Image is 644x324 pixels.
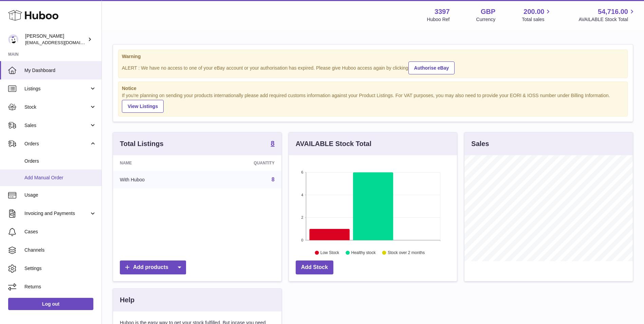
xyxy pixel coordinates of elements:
span: Listings [24,86,89,92]
span: Total sales [522,16,552,23]
text: 6 [301,170,303,174]
a: 54,716.00 AVAILABLE Stock Total [578,7,636,23]
text: Healthy stock [351,251,376,255]
text: Stock over 2 months [388,251,425,255]
a: 8 [272,177,275,182]
div: Huboo Ref [427,16,450,23]
text: 2 [301,216,303,220]
a: Authorise eBay [408,61,455,74]
a: Add products [120,260,186,274]
strong: 3397 [435,7,450,16]
strong: 8 [271,140,275,147]
a: Add Stock [296,260,333,274]
strong: GBP [481,7,495,16]
th: Name [113,155,202,171]
span: Orders [24,158,96,164]
span: Returns [24,284,96,290]
div: ALERT : We have no access to one of your eBay account or your authorisation has expired. Please g... [122,60,624,74]
span: AVAILABLE Stock Total [578,16,636,23]
h3: Help [120,295,134,305]
div: If you're planning on sending your products internationally please add required customs informati... [122,92,624,113]
span: Sales [24,122,89,129]
span: Add Manual Order [24,175,96,181]
span: Usage [24,192,96,198]
span: Stock [24,104,89,110]
a: Log out [8,298,93,310]
text: 4 [301,193,303,197]
span: Orders [24,141,89,147]
strong: Warning [122,53,624,60]
h3: AVAILABLE Stock Total [296,139,371,148]
div: Currency [476,16,496,23]
th: Quantity [202,155,281,171]
img: sales@canchema.com [8,34,18,44]
span: 54,716.00 [598,7,628,16]
span: [EMAIL_ADDRESS][DOMAIN_NAME] [25,40,100,45]
span: Channels [24,247,96,253]
a: 8 [271,140,275,148]
span: 200.00 [523,7,544,16]
h3: Total Listings [120,139,164,148]
text: 0 [301,238,303,242]
a: View Listings [122,100,164,113]
span: Settings [24,265,96,272]
a: 200.00 Total sales [522,7,552,23]
td: With Huboo [113,171,202,188]
span: My Dashboard [24,67,96,74]
text: Low Stock [320,251,339,255]
span: Invoicing and Payments [24,210,89,217]
h3: Sales [471,139,489,148]
span: Cases [24,229,96,235]
div: [PERSON_NAME] [25,33,86,46]
strong: Notice [122,85,624,92]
